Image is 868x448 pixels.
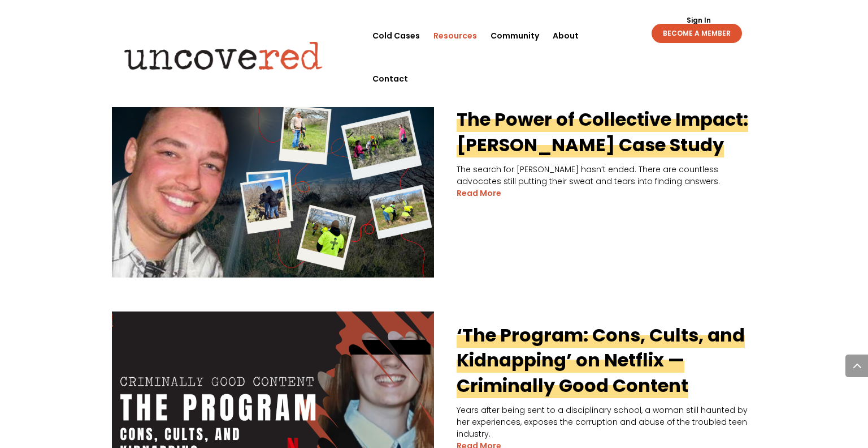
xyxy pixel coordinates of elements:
[372,14,420,57] a: Cold Cases
[680,17,717,24] a: Sign In
[112,404,756,440] p: Years after being sent to a disciplinary school, a woman still haunted by her experiences, expose...
[112,96,434,277] img: The Power of Collective Impact: Brandon Lawson Case Study
[553,14,579,57] a: About
[457,322,745,399] a: ‘The Program: Cons, Cults, and Kidnapping’ on Netflix — Criminally Good Content
[457,106,748,157] a: The Power of Collective Impact: [PERSON_NAME] Case Study
[652,24,742,43] a: BECOME A MEMBER
[112,164,756,187] p: The search for [PERSON_NAME] hasn’t ended. There are countless advocates still putting their swea...
[433,14,477,57] a: Resources
[457,187,501,199] a: read more
[372,57,408,100] a: Contact
[115,33,332,78] img: Uncovered logo
[491,14,539,57] a: Community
